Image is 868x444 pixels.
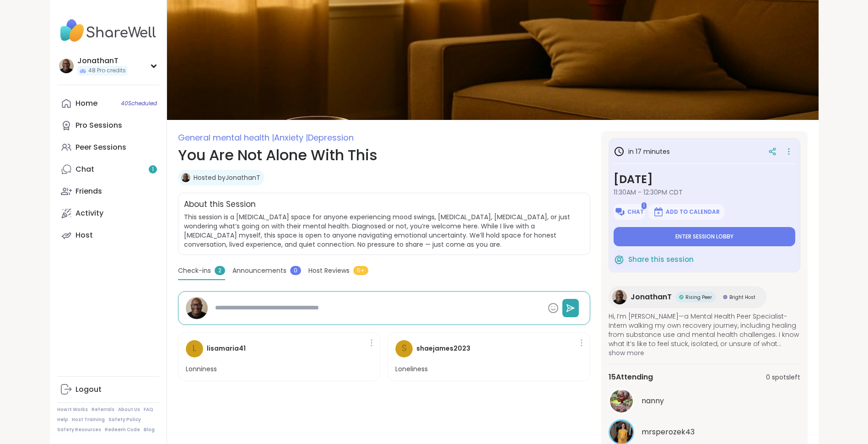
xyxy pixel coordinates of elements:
img: Bright Host [723,295,728,299]
span: Depression [308,132,354,143]
a: Chat1 [57,158,159,180]
h4: lisamaria41 [207,344,246,353]
img: ShareWell Logomark [615,206,625,217]
img: JonathanT [59,59,74,73]
a: About Us [118,406,140,413]
div: Peer Sessions [75,142,126,152]
a: FAQ [144,406,153,413]
h2: About this Session [184,199,256,211]
a: Referrals [92,406,114,413]
span: Hi, I’m [PERSON_NAME]—a Mental Health Peer Specialist-Intern walking my own recovery journey, inc... [609,312,800,348]
span: 1 [642,202,647,209]
img: JonathanT [186,297,208,319]
span: 5+ [353,266,368,275]
img: Rising Peer [679,295,684,299]
a: Host Training [72,417,105,423]
img: JonathanT [612,290,627,304]
a: nannynanny [609,388,800,414]
a: Peer Sessions [57,136,159,158]
img: ShareWell Logomark [614,254,625,265]
button: Enter session lobby [614,227,795,246]
p: Loneliness [395,365,428,374]
h4: shaejames2023 [416,344,470,353]
div: Logout [75,384,102,395]
span: 2 [215,266,225,275]
img: ShareWell Nav Logo [57,15,159,47]
span: Check-ins [178,266,211,276]
h3: in 17 minutes [614,146,670,157]
span: Rising Peer [685,294,712,301]
span: Anxiety | [274,132,308,143]
span: Announcements [232,266,286,276]
span: 11:30AM - 12:30PM CDT [614,188,795,197]
span: show more [609,348,800,357]
span: General mental health | [178,132,274,143]
p: Lonniness [186,365,217,374]
div: JonathanT [77,56,128,66]
div: Friends [75,186,102,196]
span: l [193,342,196,355]
span: This session is a [MEDICAL_DATA] space for anyone experiencing mood swings, [MEDICAL_DATA], [MEDI... [184,212,584,249]
span: JonathanT [631,292,672,303]
img: JonathanT [181,173,190,182]
span: 1 [152,166,154,173]
span: 40 Scheduled [121,100,157,107]
span: nanny [642,395,664,406]
a: Logout [57,379,159,401]
a: Safety Policy [108,417,141,423]
img: nanny [610,390,633,412]
button: Chat [614,204,645,220]
a: Redeem Code [105,427,140,433]
span: 15 Attending [609,372,653,383]
h3: [DATE] [614,171,795,188]
span: 48 Pro credits [88,67,126,75]
span: Add to Calendar [666,208,720,216]
span: Host Reviews [308,266,350,276]
a: Help [57,417,68,423]
a: Safety Resources [57,427,101,433]
a: Home40Scheduled [57,92,159,114]
span: 0 spots left [766,373,800,382]
img: mrsperozek43 [610,421,633,444]
span: Share this session [628,254,694,265]
span: 0 [290,266,301,275]
div: Chat [75,164,94,174]
span: mrsperozek43 [642,427,695,438]
button: Share this session [614,250,694,269]
a: Pro Sessions [57,114,159,136]
span: Enter session lobby [675,233,733,240]
a: Friends [57,180,159,202]
a: Hosted byJonathanT [194,173,260,182]
span: Bright Host [729,294,755,301]
div: Host [75,230,93,240]
a: How It Works [57,406,88,413]
div: Home [75,98,97,108]
a: Blog [144,427,155,433]
div: Pro Sessions [75,120,122,130]
span: s [402,342,407,355]
h1: You Are Not Alone With This [178,144,590,166]
a: Host [57,224,159,246]
a: JonathanTJonathanTRising PeerRising PeerBright HostBright Host [609,286,766,308]
span: Chat [627,208,644,216]
button: Add to Calendar [648,204,724,220]
img: ShareWell Logomark [653,206,664,217]
div: Activity [75,208,103,218]
a: Activity [57,202,159,224]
